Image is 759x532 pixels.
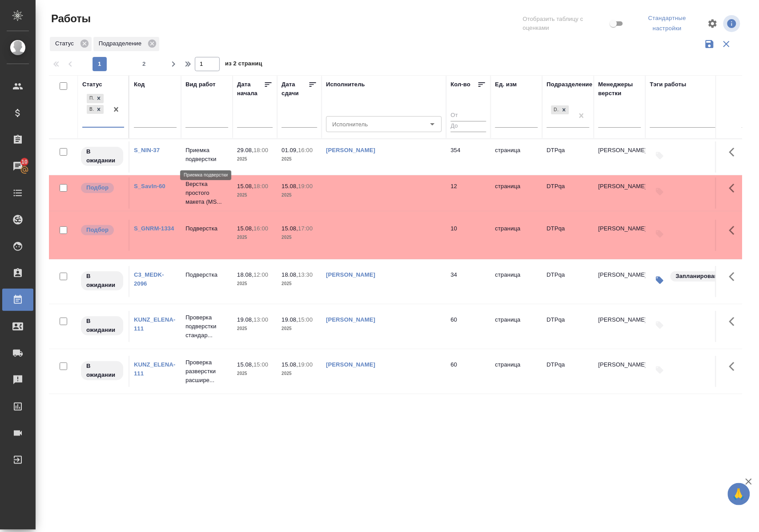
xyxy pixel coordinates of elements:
[542,266,594,297] td: DTPqa
[728,483,750,505] button: 🙏
[446,141,491,173] td: 354
[237,316,254,323] p: 19.08,
[326,316,375,323] a: [PERSON_NAME]
[282,316,298,323] p: 19.08,
[724,220,745,241] button: Здесь прячутся важные кнопки
[80,182,124,194] div: Можно подбирать исполнителей
[298,361,313,368] p: 19:00
[446,356,491,387] td: 60
[55,39,77,48] p: Статус
[86,226,109,234] p: Подбор
[446,177,491,209] td: 12
[282,324,317,333] p: 2025
[134,183,166,189] a: S_SavIn-60
[326,80,365,89] div: Исполнитель
[491,311,542,342] td: страница
[80,224,124,236] div: Можно подбирать исполнителей
[237,147,254,153] p: 29.08,
[134,147,160,153] a: S_NIN-37
[282,369,317,378] p: 2025
[298,225,313,232] p: 17:00
[633,12,702,36] div: split button
[298,147,313,153] p: 16:00
[326,271,375,278] a: [PERSON_NAME]
[2,155,33,177] a: 10
[86,362,118,379] p: В ожидании
[598,224,641,233] p: [PERSON_NAME]
[547,80,593,89] div: Подразделение
[186,80,216,89] div: Вид работ
[237,279,273,288] p: 2025
[446,311,491,342] td: 60
[87,94,94,103] div: Подбор
[86,317,118,335] p: В ожидании
[134,225,174,232] a: S_GNRM-1334
[282,80,308,98] div: Дата сдачи
[650,182,670,202] button: Добавить тэги
[254,316,268,323] p: 13:00
[86,147,118,165] p: В ожидании
[254,183,268,189] p: 18:00
[282,225,298,232] p: 15.08,
[87,105,94,114] div: В ожидании
[282,361,298,368] p: 15.08,
[491,177,542,209] td: страница
[237,324,273,333] p: 2025
[99,39,145,48] p: Подразделение
[225,58,262,71] span: из 2 страниц
[237,191,273,200] p: 2025
[237,80,264,98] div: Дата начала
[237,155,273,164] p: 2025
[237,183,254,189] p: 15.08,
[550,105,570,116] div: DTPqa
[702,13,723,34] span: Настроить таблицу
[50,37,92,51] div: Статус
[186,358,228,385] p: Проверка разверстки расшире...
[254,361,268,368] p: 15:00
[718,36,735,52] button: Сбросить фильтры
[451,110,486,121] input: От
[237,369,273,378] p: 2025
[542,141,594,173] td: DTPqa
[326,147,375,153] a: [PERSON_NAME]
[446,220,491,251] td: 10
[598,182,641,191] p: [PERSON_NAME]
[254,271,268,278] p: 12:00
[237,233,273,242] p: 2025
[186,224,228,233] p: Подверстка
[670,270,724,282] div: Запланирован
[254,225,268,232] p: 16:00
[724,266,745,287] button: Здесь прячутся важные кнопки
[723,15,742,32] span: Посмотреть информацию
[724,356,745,377] button: Здесь прячутся важные кнопки
[598,315,641,324] p: [PERSON_NAME]
[426,118,439,130] button: Open
[134,271,164,287] a: C3_MEDK-2096
[134,316,175,332] a: KUNZ_ELENA-111
[701,36,718,52] button: Сохранить фильтры
[80,146,124,167] div: Исполнитель назначен, приступать к работе пока рано
[186,180,228,206] p: Верстка простого макета (MS...
[542,356,594,387] td: DTPqa
[49,12,91,26] span: Работы
[134,361,175,377] a: KUNZ_ELENA-111
[282,191,317,200] p: 2025
[598,270,641,279] p: [PERSON_NAME]
[491,141,542,173] td: страница
[86,93,105,104] div: Подбор, В ожидании
[86,104,105,115] div: Подбор, В ожидании
[282,233,317,242] p: 2025
[451,80,471,89] div: Кол-во
[282,271,298,278] p: 18.08,
[650,315,670,335] button: Добавить тэги
[495,80,517,89] div: Ед. изм
[731,485,747,504] span: 🙏
[82,80,102,89] div: Статус
[724,311,745,332] button: Здесь прячутся важные кнопки
[282,147,298,153] p: 01.09,
[551,105,559,115] div: DTPqa
[237,225,254,232] p: 15.08,
[298,183,313,189] p: 19:00
[186,313,228,340] p: Проверка подверстки стандар...
[326,361,375,368] a: [PERSON_NAME]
